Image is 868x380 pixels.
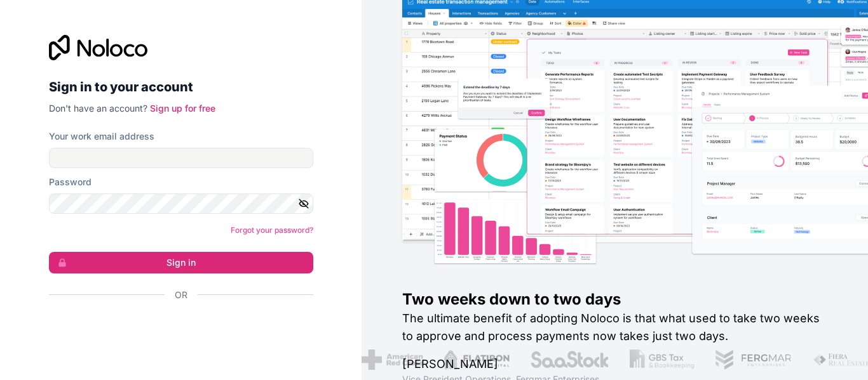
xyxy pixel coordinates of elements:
span: Or [175,289,187,301]
span: Don't have an account? [49,103,147,114]
label: Your work email address [49,130,154,143]
img: /assets/american-red-cross-BAupjrZR.png [362,350,423,370]
h2: Sign in to your account [49,75,313,98]
a: Forgot your password? [231,225,313,235]
h1: [PERSON_NAME] [402,355,827,373]
label: Password [49,176,92,188]
button: Sign in [49,252,313,273]
a: Sign up for free [150,103,215,114]
h2: The ultimate benefit of adopting Noloco is that what used to take two weeks to approve and proces... [402,310,827,345]
input: Password [49,193,313,214]
h1: Two weeks down to two days [402,289,827,310]
input: Email address [49,148,313,168]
